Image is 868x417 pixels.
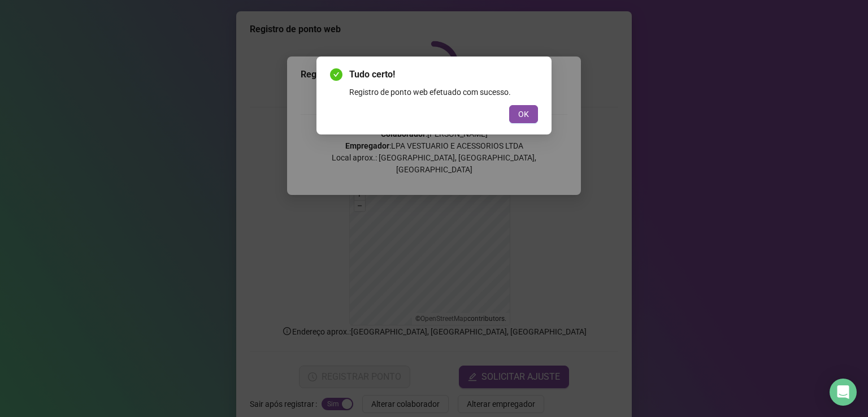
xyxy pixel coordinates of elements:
[330,68,342,81] span: check-circle
[830,379,857,406] div: Open Intercom Messenger
[518,108,529,120] span: OK
[349,68,538,81] span: Tudo certo!
[509,105,538,123] button: OK
[349,86,538,98] div: Registro de ponto web efetuado com sucesso.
